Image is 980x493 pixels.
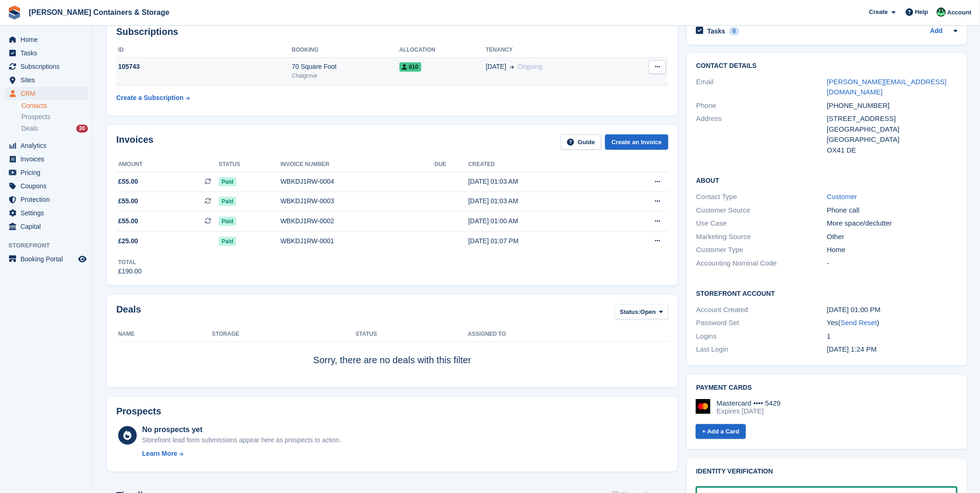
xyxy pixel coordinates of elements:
div: 30 [76,125,88,133]
div: Customer Type [696,245,827,255]
span: Pricing [20,166,76,179]
a: menu [5,166,88,179]
a: menu [5,253,88,266]
th: Due [434,157,468,172]
div: Marketing Source [696,232,827,242]
div: Home [827,245,958,255]
div: WBKDJ1RW-0004 [280,177,434,187]
div: [DATE] 01:03 AM [468,196,613,206]
h2: Contact Details [696,62,958,70]
img: stora-icon-8386f47178a22dfd0bd8f6a31ec36ba5ce8667c1dd55bd0f319d3a0aa187defe.svg [7,6,21,20]
div: Use Case [696,218,827,229]
th: Allocation [400,43,486,58]
span: Subscriptions [20,60,76,73]
span: £25.00 [118,236,138,246]
th: Booking [292,43,399,58]
div: Last Login [696,344,827,355]
span: [DATE] [486,62,507,72]
h2: Payment cards [696,384,958,392]
span: Deals [21,124,38,133]
div: Customer Source [696,205,827,216]
span: ( ) [839,319,880,326]
span: £55.00 [118,177,138,187]
span: Invoices [20,153,76,166]
span: £55.00 [118,196,138,206]
a: menu [5,180,88,193]
span: Sorry, there are no deals with this filter [313,355,472,365]
span: 610 [400,62,421,72]
span: Paid [219,237,236,246]
a: menu [5,153,88,166]
th: Invoice number [280,157,434,172]
h2: Identity verification [696,468,958,475]
a: menu [5,60,88,73]
div: Email [696,77,827,98]
img: Arjun Preetham [937,7,946,17]
div: Logins [696,331,827,342]
div: WBKDJ1RW-0002 [280,216,434,226]
a: [PERSON_NAME] Containers & Storage [25,5,173,20]
h2: About [696,175,958,185]
div: Yes [827,318,958,328]
th: Amount [116,157,219,172]
th: Tenancy [486,43,622,58]
a: [PERSON_NAME][EMAIL_ADDRESS][DOMAIN_NAME] [827,78,947,96]
div: [GEOGRAPHIC_DATA] [827,124,958,135]
div: Phone [696,100,827,111]
h2: Tasks [707,27,726,35]
a: menu [5,87,88,100]
div: [DATE] 01:00 PM [827,305,958,315]
div: No prospects yet [142,424,341,435]
a: Contacts [21,101,88,110]
span: Analytics [20,139,76,152]
div: - [827,258,958,269]
div: 70 Square Foot [292,62,399,72]
span: Help [915,7,928,17]
a: Prospects [21,112,88,122]
div: More space/declutter [827,218,958,229]
th: Storage [212,327,356,342]
span: Ongoing [518,63,543,70]
div: Expires [DATE] [717,407,781,415]
a: Customer [827,193,857,200]
h2: Storefront Account [696,288,958,298]
a: Learn More [142,449,341,459]
div: 105743 [116,62,292,72]
th: Status [356,327,468,342]
time: 2025-09-02 12:24:15 UTC [827,345,877,353]
div: Storefront lead form submissions appear here as prospects to action. [142,435,341,445]
a: Preview store [77,253,88,265]
span: Sites [20,73,76,87]
a: menu [5,33,88,46]
span: Paid [219,177,236,187]
div: [GEOGRAPHIC_DATA] [827,134,958,145]
div: 0 [729,27,740,35]
a: Deals 30 [21,124,88,133]
a: menu [5,207,88,220]
span: Home [20,33,76,46]
div: Other [827,232,958,242]
div: Phone call [827,205,958,216]
span: Tasks [20,47,76,60]
th: Assigned to [468,327,668,342]
th: Status [219,157,280,172]
span: Open [640,307,656,317]
a: menu [5,73,88,87]
a: Add [930,26,943,37]
span: Prospects [21,113,50,121]
span: Coupons [20,180,76,193]
div: 1 [827,331,958,342]
a: menu [5,139,88,152]
h2: Invoices [116,134,153,150]
div: [DATE] 01:07 PM [468,236,613,246]
span: CRM [20,87,76,100]
span: Capital [20,220,76,233]
span: £55.00 [118,216,138,226]
div: WBKDJ1RW-0003 [280,196,434,206]
span: Settings [20,207,76,220]
h2: Subscriptions [116,27,668,37]
span: Status: [620,307,640,317]
span: Booking Portal [20,253,76,266]
div: OX41 DE [827,145,958,156]
span: Storefront [8,241,93,250]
